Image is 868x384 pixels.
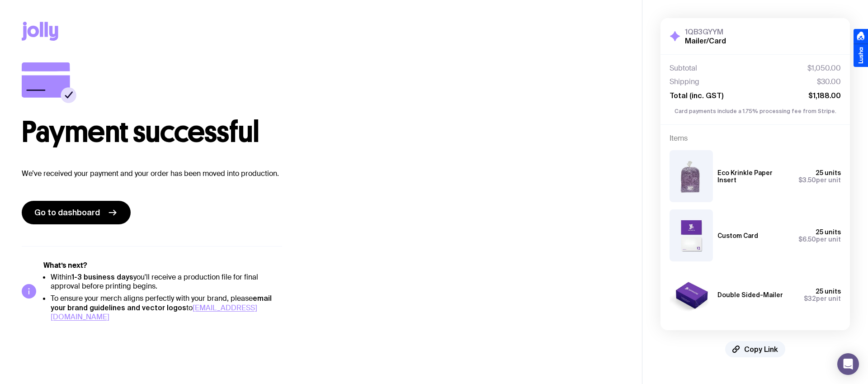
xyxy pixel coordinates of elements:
strong: 1-3 business days [71,273,133,281]
h2: Mailer/Card [685,36,726,45]
span: Go to dashboard [34,207,100,218]
li: To ensure your merch aligns perfectly with your brand, please to [51,294,282,322]
span: $3.50 [798,176,816,184]
span: Total (inc. GST) [670,91,723,100]
div: Open Intercom Messenger [837,353,859,375]
span: Shipping [670,77,699,86]
span: $1,188.00 [808,91,841,100]
a: [EMAIL_ADDRESS][DOMAIN_NAME] [51,303,257,322]
h5: What’s next? [43,261,282,270]
span: per unit [798,176,841,184]
span: $1,050.00 [807,64,841,73]
p: Card payments include a 1.75% processing fee from Stripe. [670,107,841,115]
h1: Payment successful [22,118,620,147]
button: Copy Link [725,341,785,357]
span: 25 units [816,288,841,295]
p: We’ve received your payment and your order has been moved into production. [22,168,620,179]
span: Subtotal [670,64,697,73]
span: per unit [804,295,841,302]
h3: Custom Card [717,232,758,239]
span: 25 units [816,228,841,236]
span: $32 [804,295,816,302]
strong: email your brand guidelines and vector logos [51,294,272,312]
span: Copy Link [744,345,778,354]
h4: Items [670,134,841,143]
h3: 1QB3GYYM [685,27,726,36]
span: $30.00 [817,77,841,86]
span: 25 units [816,169,841,176]
span: $6.50 [798,236,816,243]
a: Go to dashboard [22,201,131,224]
h3: Eco Krinkle Paper Insert [717,169,791,184]
span: per unit [798,236,841,243]
li: Within you'll receive a production file for final approval before printing begins. [51,272,282,291]
h3: Double Sided-Mailer [717,291,783,299]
